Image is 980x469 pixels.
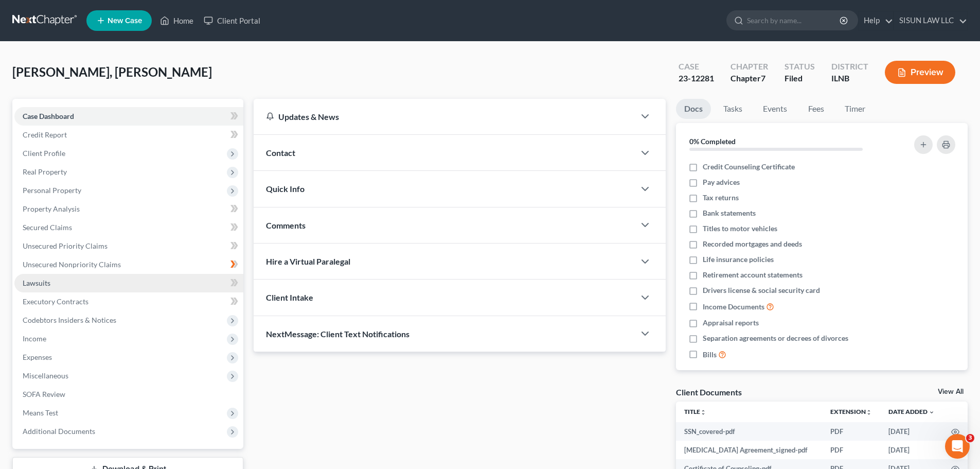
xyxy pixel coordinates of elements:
[14,237,243,255] a: Unsecured Priority Claims
[14,292,243,311] a: Executory Contracts
[703,285,820,296] span: Drivers license & social security card
[266,184,305,194] span: Quick Info
[266,329,409,339] span: NextMessage: Client Text Notifications
[23,279,50,287] span: Lawsuits
[831,61,868,73] div: District
[23,241,108,250] span: Unsecured Priority Claims
[23,408,58,417] span: Means Test
[14,200,243,218] a: Property Analysis
[23,353,52,361] span: Expenses
[266,111,622,122] div: Updates & News
[14,385,243,404] a: SOFA Review
[14,126,243,144] a: Credit Report
[676,99,711,119] a: Docs
[23,149,65,158] span: Client Profile
[23,130,67,139] span: Credit Report
[14,218,243,237] a: Secured Claims
[23,204,80,213] span: Property Analysis
[700,409,706,415] i: unfold_more
[684,408,706,415] a: Titleunfold_more
[885,61,955,84] button: Preview
[785,73,815,84] div: Filed
[761,73,765,83] span: 7
[703,239,802,249] span: Recorded mortgages and deeds
[703,270,803,280] span: Retirement account statements
[679,61,714,73] div: Case
[703,208,756,218] span: Bank statements
[23,186,81,195] span: Personal Property
[266,148,295,158] span: Contact
[703,177,740,187] span: Pay advices
[929,409,935,415] i: expand_more
[945,434,970,459] iframe: Intercom live chat
[785,61,815,73] div: Status
[822,441,880,459] td: PDF
[199,11,265,30] a: Client Portal
[755,99,795,119] a: Events
[703,302,764,312] span: Income Documents
[730,61,768,73] div: Chapter
[689,137,736,146] strong: 0% Completed
[108,17,142,25] span: New Case
[866,409,872,415] i: unfold_more
[23,390,65,398] span: SOFA Review
[23,223,72,232] span: Secured Claims
[888,408,935,415] a: Date Added expand_more
[703,254,774,265] span: Life insurance policies
[703,223,777,234] span: Titles to motor vehicles
[859,11,893,30] a: Help
[703,318,759,328] span: Appraisal reports
[822,422,880,441] td: PDF
[266,220,306,230] span: Comments
[703,333,848,343] span: Separation agreements or decrees of divorces
[23,260,121,269] span: Unsecured Nonpriority Claims
[679,73,714,84] div: 23-12281
[703,193,739,203] span: Tax returns
[23,371,68,380] span: Miscellaneous
[747,11,841,30] input: Search by name...
[155,11,199,30] a: Home
[703,350,717,360] span: Bills
[266,256,350,266] span: Hire a Virtual Paralegal
[14,107,243,126] a: Case Dashboard
[14,255,243,274] a: Unsecured Nonpriority Claims
[880,422,943,441] td: [DATE]
[703,162,795,172] span: Credit Counseling Certificate
[894,11,967,30] a: SISUN LAW LLC
[14,274,243,292] a: Lawsuits
[938,388,964,395] a: View All
[23,297,88,306] span: Executory Contracts
[23,316,116,324] span: Codebtors Insiders & Notices
[880,441,943,459] td: [DATE]
[715,99,751,119] a: Tasks
[836,99,874,119] a: Timer
[676,441,822,459] td: [MEDICAL_DATA] Agreement_signed-pdf
[676,422,822,441] td: SSN_covered-pdf
[23,427,95,436] span: Additional Documents
[23,167,67,176] span: Real Property
[266,292,313,302] span: Client Intake
[12,64,212,79] span: [PERSON_NAME], [PERSON_NAME]
[23,112,74,120] span: Case Dashboard
[830,408,872,415] a: Extensionunfold_more
[799,99,832,119] a: Fees
[966,434,974,442] span: 3
[23,334,46,343] span: Income
[730,73,768,84] div: Chapter
[831,73,868,84] div: ILNB
[676,387,742,397] div: Client Documents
